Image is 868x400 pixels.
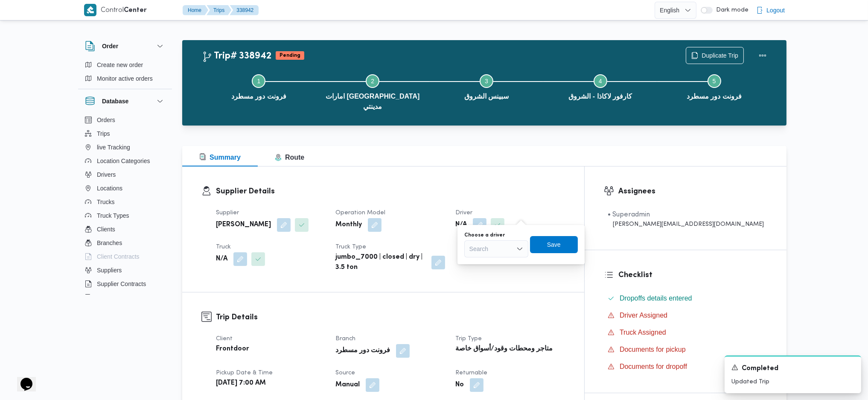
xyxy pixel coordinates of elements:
[82,140,169,154] button: live Tracking
[216,336,233,342] span: Client
[604,343,767,356] button: Documents for pickup
[455,344,553,354] b: متاجر ومحطات وقود/أسواق خاصة
[568,91,632,102] span: كارفور لاكاذا - الشروق
[371,78,374,85] span: 2
[85,96,165,106] button: Database
[335,244,366,250] span: Truck Type
[618,186,767,197] h3: Assignees
[323,91,423,112] span: امارات [GEOGRAPHIC_DATA] مدينتي
[604,292,767,305] button: Dropoffs details entered
[620,363,687,370] span: Documents for dropoff
[530,236,578,253] button: Save
[620,310,667,321] span: Driver Assigned
[97,279,146,289] span: Supplier Contracts
[547,239,561,250] span: Save
[731,363,854,374] div: Notification
[702,50,738,61] span: Duplicate Trip
[82,236,169,250] button: Branches
[97,238,122,248] span: Branches
[97,183,122,193] span: Locations
[608,210,764,229] span: • Superadmin mohamed.nabil@illa.com.eg
[686,47,744,64] button: Duplicate Trip
[766,5,785,15] span: Logout
[202,64,316,108] button: فرونت دور مسطرد
[97,292,118,303] span: Devices
[183,5,208,15] button: Home
[102,96,128,106] h3: Database
[620,345,686,355] span: Documents for pickup
[216,210,239,216] span: Supplier
[335,252,425,273] b: jumbo_7000 | closed | dry | 3.5 ton
[97,73,153,84] span: Monitor active orders
[85,41,165,51] button: Order
[97,224,115,234] span: Clients
[230,5,259,15] button: 338942
[455,370,487,376] span: Returnable
[82,277,169,291] button: Supplier Contracts
[687,91,742,102] span: فرونت دور مسطرد
[97,115,115,125] span: Orders
[620,293,692,304] span: Dropoffs details entered
[455,220,467,230] b: N/A
[82,263,169,277] button: Suppliers
[543,64,657,108] button: كارفور لاكاذا - الشروق
[78,58,172,89] div: Order
[713,7,749,14] span: Dark mode
[316,64,430,119] button: امارات [GEOGRAPHIC_DATA] مدينتي
[620,329,666,336] span: Truck Assigned
[9,366,36,391] iframe: chat widget
[97,60,143,70] span: Create new order
[604,309,767,322] button: Driver Assigned
[97,156,150,166] span: Location Categories
[620,327,666,338] span: Truck Assigned
[464,232,505,239] label: Choose a driver
[455,210,472,216] span: Driver
[455,336,482,342] span: Trip Type
[280,53,300,58] b: Pending
[199,154,241,161] span: Summary
[604,326,767,339] button: Truck Assigned
[599,78,602,85] span: 4
[754,47,771,64] button: Actions
[216,378,266,388] b: [DATE] 7:00 AM
[97,197,114,207] span: Trucks
[82,222,169,236] button: Clients
[276,51,304,60] span: Pending
[335,346,390,356] b: فرونت دور مسطرد
[82,113,169,127] button: Orders
[207,5,231,15] button: Trips
[464,91,509,102] span: سبينس الشروق
[620,362,687,372] span: Documents for dropoff
[335,220,362,230] b: Monthly
[231,91,286,102] span: فرونت دور مسطرد
[620,312,667,319] span: Driver Assigned
[124,7,147,14] b: Center
[82,72,169,85] button: Monitor active orders
[202,51,271,62] h2: Trip# 338942
[82,154,169,168] button: Location Categories
[84,4,96,16] img: X8yXhbKr1z7QwAAAABJRU5ErkJggg==
[216,244,231,250] span: Truck
[216,220,271,230] b: [PERSON_NAME]
[257,78,260,85] span: 1
[97,169,116,180] span: Drivers
[102,41,118,51] h3: Order
[608,220,764,229] div: [PERSON_NAME][EMAIL_ADDRESS][DOMAIN_NAME]
[216,186,565,197] h3: Supplier Details
[82,181,169,195] button: Locations
[82,209,169,222] button: Truck Types
[97,210,129,221] span: Truck Types
[657,64,771,108] button: فرونت دور مسطرد
[216,254,227,264] b: N/A
[335,210,385,216] span: Operation Model
[82,291,169,304] button: Devices
[335,336,355,342] span: Branch
[620,346,686,353] span: Documents for pickup
[97,265,122,275] span: Suppliers
[608,210,764,220] div: • Superadmin
[216,344,249,354] b: Frontdoor
[216,370,273,376] span: Pickup date & time
[335,380,360,390] b: Manual
[82,127,169,140] button: Trips
[455,380,464,390] b: No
